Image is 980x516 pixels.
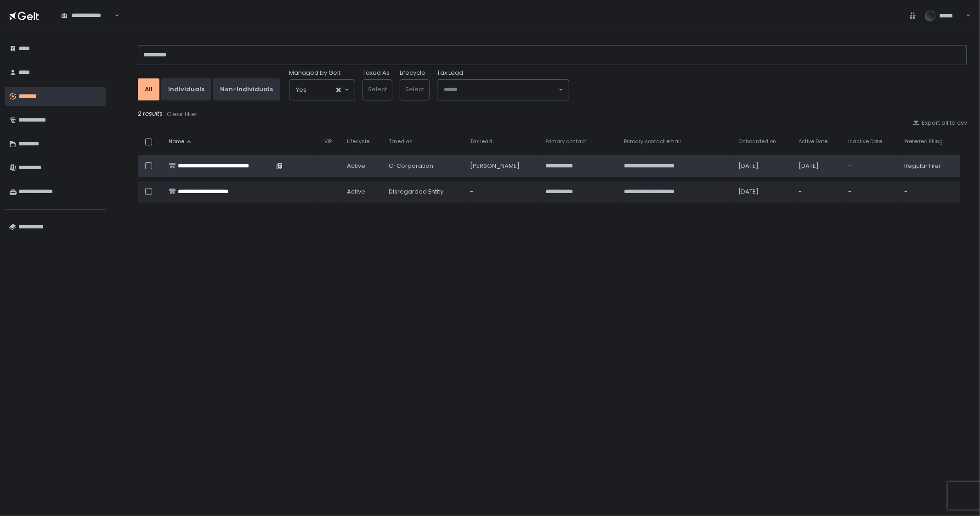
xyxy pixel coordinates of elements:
[324,138,332,145] span: VIP
[738,138,776,145] span: Onboarded on
[405,85,424,94] span: Select
[470,138,492,145] span: Tax lead
[545,138,586,145] span: Primary contact
[470,162,534,170] div: [PERSON_NAME]
[904,138,943,145] span: Preferred Filing
[904,188,955,196] div: -
[470,188,534,196] div: -
[363,69,390,77] label: Taxed As
[167,110,198,118] div: Clear filter
[336,88,341,92] button: Clear Selected
[145,85,153,94] div: All
[799,162,838,170] div: [DATE]
[738,188,787,196] div: [DATE]
[55,6,119,25] div: Search for option
[400,69,425,77] label: Lifecycle
[306,85,335,94] input: Search for option
[389,188,459,196] div: Disregarded Entity
[138,110,967,119] div: 2 results
[849,188,894,196] div: -
[166,110,198,119] button: Clear filter
[347,162,365,170] span: active
[912,119,967,127] button: Export all to csv
[624,138,681,145] span: Primary contact email
[849,138,883,145] span: Inactive Date
[213,78,280,100] button: Non-Individuals
[849,162,894,170] div: -
[296,85,306,94] span: Yes
[169,138,184,145] span: Name
[904,162,955,170] div: Regular Filer
[389,138,413,145] span: Taxed as
[161,78,211,100] button: Individuals
[138,78,159,100] button: All
[799,188,838,196] div: -
[347,188,365,196] span: active
[444,85,558,94] input: Search for option
[437,69,463,77] span: Tax Lead
[437,80,569,100] div: Search for option
[799,138,828,145] span: Active Date
[347,138,369,145] span: Lifecycle
[389,162,459,170] div: C-Corporation
[368,85,387,94] span: Select
[289,80,355,100] div: Search for option
[168,85,204,94] div: Individuals
[220,85,273,94] div: Non-Individuals
[738,162,787,170] div: [DATE]
[289,69,340,77] span: Managed by Gelt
